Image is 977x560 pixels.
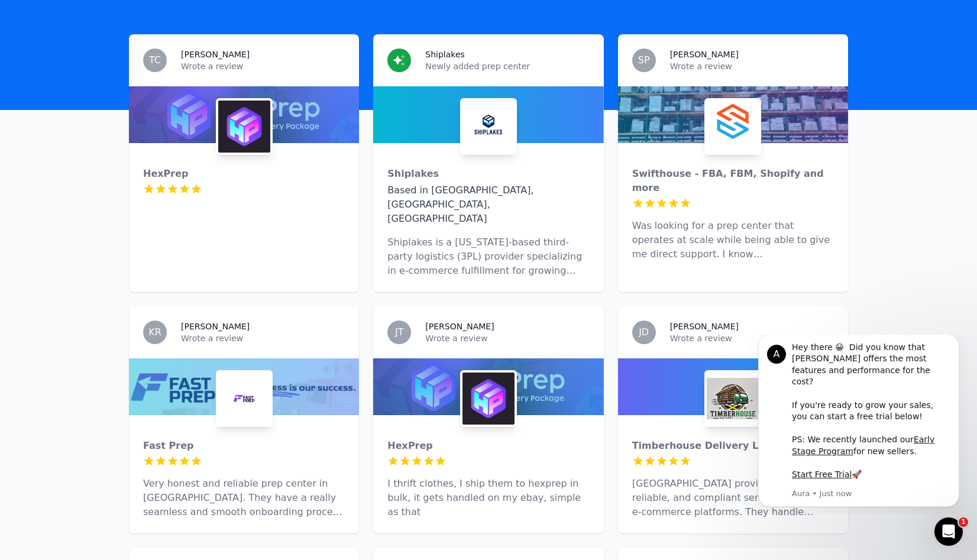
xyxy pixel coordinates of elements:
div: Timberhouse Delivery Limited [632,439,834,453]
img: HexPrep [218,101,270,153]
p: Newly added prep center [425,60,589,72]
div: Shiplakes [387,167,589,181]
div: Fast Prep [143,439,345,453]
p: Wrote a review [425,332,589,344]
p: Was looking for a prep center that operates at scale while being able to give me direct support. ... [632,219,834,261]
a: SP[PERSON_NAME]Wrote a reviewSwifthouse - FBA, FBM, Shopify and moreSwifthouse - FBA, FBM, Shopif... [618,34,848,292]
span: TC [149,56,161,65]
div: Profile image for Aura [27,10,46,29]
h3: Shiplakes [425,48,465,60]
h3: [PERSON_NAME] [670,48,739,60]
h3: [PERSON_NAME] [425,321,494,332]
img: Shiplakes [462,101,515,153]
iframe: Intercom live chat [934,517,963,546]
span: JT [395,328,404,337]
span: JD [639,328,649,337]
a: KR[PERSON_NAME]Wrote a reviewFast PrepFast PrepVery honest and reliable prep center in [GEOGRAPHI... [129,306,359,533]
img: Swifthouse - FBA, FBM, Shopify and more [707,101,759,153]
img: Timberhouse Delivery Limited [707,373,759,425]
div: Message content [51,7,210,152]
a: ShiplakesNewly added prep centerShiplakesShiplakesBased in [GEOGRAPHIC_DATA], [GEOGRAPHIC_DATA], ... [373,34,603,292]
h3: [PERSON_NAME] [181,321,250,332]
h3: [PERSON_NAME] [181,48,250,60]
p: I thrift clothes, I ship them to hexprep in bulk, it gets handled on my ebay, simple as that [387,477,589,519]
p: Shiplakes is a [US_STATE]-based third-party logistics (3PL) provider specializing in e-commerce f... [387,235,589,278]
p: Wrote a review [670,60,834,72]
div: Swifthouse - FBA, FBM, Shopify and more [632,167,834,195]
div: Based in [GEOGRAPHIC_DATA], [GEOGRAPHIC_DATA], [GEOGRAPHIC_DATA] [387,183,589,226]
iframe: Intercom notifications message [740,335,977,514]
a: JD[PERSON_NAME]Wrote a reviewTimberhouse Delivery LimitedTimberhouse Delivery Limited[GEOGRAPHIC_... [618,306,848,533]
div: HexPrep [143,167,345,181]
div: HexPrep [387,439,589,453]
span: 1 [959,517,968,527]
a: JT[PERSON_NAME]Wrote a reviewHexPrepHexPrepI thrift clothes, I ship them to hexprep in bulk, it g... [373,306,603,533]
h3: [PERSON_NAME] [670,321,739,332]
p: Message from Aura, sent Just now [51,154,210,164]
div: Hey there 😀 Did you know that [PERSON_NAME] offers the most features and performance for the cost... [51,7,210,146]
b: 🚀 [111,135,121,144]
a: Start Free Trial [51,135,111,144]
span: SP [638,56,650,65]
img: HexPrep [462,373,515,425]
p: [GEOGRAPHIC_DATA] provides fast, reliable, and compliant services across all e-commerce platforms... [632,477,834,519]
p: Wrote a review [181,332,345,344]
span: KR [148,328,161,337]
a: TC[PERSON_NAME]Wrote a reviewHexPrepHexPrep [129,34,359,292]
p: Wrote a review [181,60,345,72]
p: Wrote a review [670,332,834,344]
img: Fast Prep [218,373,270,425]
p: Very honest and reliable prep center in [GEOGRAPHIC_DATA]. They have a really seamless and smooth... [143,477,345,519]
